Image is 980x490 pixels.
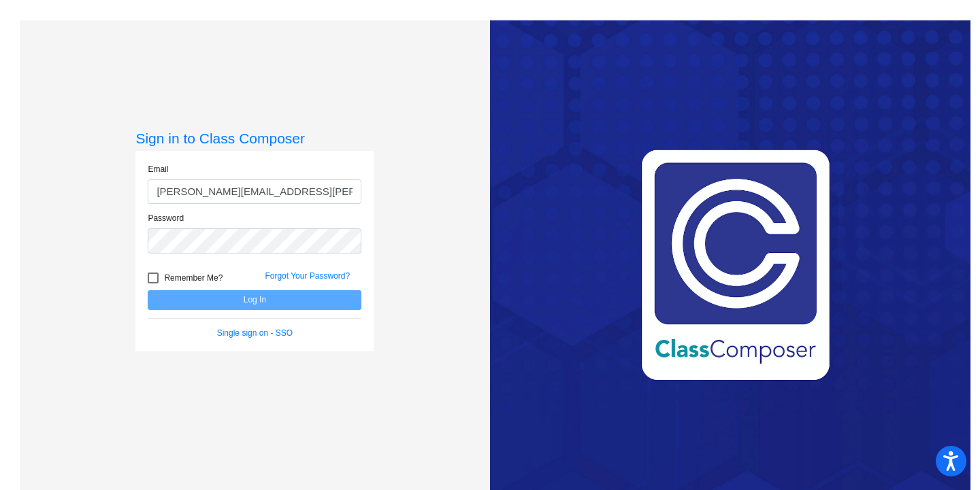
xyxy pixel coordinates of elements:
[217,328,293,338] a: Single sign on - SSO
[148,212,184,224] label: Password
[148,290,361,310] button: Log In
[135,130,374,147] h3: Sign in to Class Composer
[164,270,223,286] span: Remember Me?
[148,163,168,175] label: Email
[265,271,350,281] a: Forgot Your Password?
